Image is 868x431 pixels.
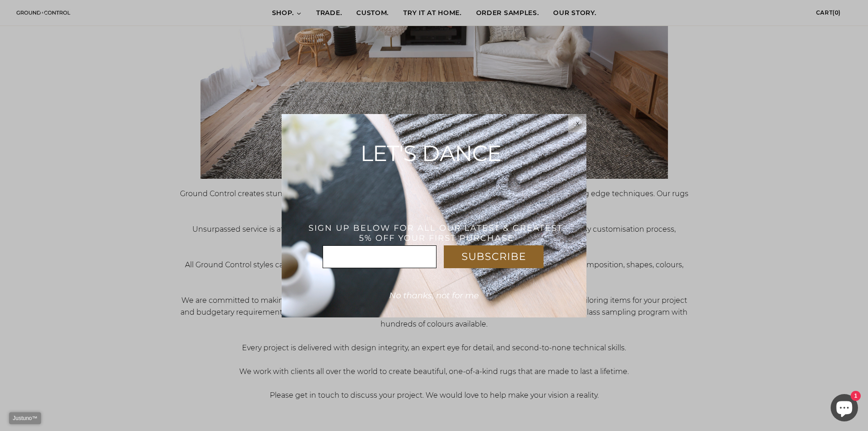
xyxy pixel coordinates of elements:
[568,114,586,132] div: x
[323,245,437,268] input: Email Address
[389,291,479,301] span: No thanks, not for me
[444,245,544,268] div: SUBSCRIBE
[576,119,579,127] span: x
[360,140,501,166] span: LET'S DANCE
[9,412,41,424] a: Justuno™
[828,394,861,424] inbox-online-store-chat: Shopify online store chat
[374,286,495,305] div: No thanks, not for me
[308,223,565,243] span: SIGN UP BELOW FOR ALL OUR LATEST & GREATEST. 5% OFF YOUR FIRST PURCHASE
[462,250,526,263] span: SUBSCRIBE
